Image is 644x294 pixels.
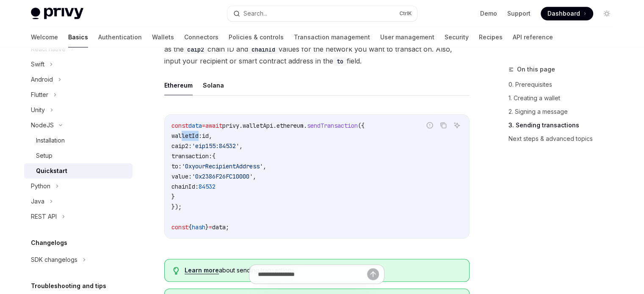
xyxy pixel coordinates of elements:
[171,223,188,231] span: const
[199,183,216,190] span: 84532
[380,27,434,47] a: User management
[171,132,202,140] span: walletId:
[451,120,462,131] button: Ask AI
[509,91,620,105] a: 1. Creating a wallet
[24,163,133,179] a: Quickstart
[31,105,45,115] div: Unity
[273,122,276,129] span: .
[248,45,279,54] code: chainId
[227,6,417,21] button: Search...CtrlK
[36,166,67,176] div: Quickstart
[31,212,57,222] div: REST API
[367,268,379,280] button: Send message
[171,162,182,170] span: to:
[239,122,243,129] span: .
[541,7,593,20] a: Dashboard
[31,27,58,47] a: Welcome
[31,74,53,85] div: Android
[31,181,50,191] div: Python
[438,120,449,131] button: Copy the contents from the code block
[164,75,193,95] button: Ethereum
[31,8,83,19] img: light logo
[24,148,133,163] a: Setup
[192,173,253,180] span: '0x2386F26FC10000'
[243,8,267,19] div: Search...
[31,238,67,248] h5: Changelogs
[212,152,216,160] span: {
[36,151,53,161] div: Setup
[209,132,212,140] span: ,
[222,122,239,129] span: privy
[600,7,614,20] button: Toggle dark mode
[171,183,199,190] span: chainId:
[226,223,229,231] span: ;
[192,142,239,150] span: 'eip155:84532'
[192,223,205,231] span: hash
[31,90,48,100] div: Flutter
[182,162,263,170] span: '0xyourRecipientAddress'
[31,281,106,291] h5: Troubleshooting and tips
[304,122,307,129] span: .
[507,9,531,18] a: Support
[171,142,192,150] span: caip2:
[31,196,44,206] div: Java
[202,132,209,140] span: id
[152,27,174,47] a: Wallets
[276,122,304,129] span: ethereum
[188,122,202,129] span: data
[203,75,224,95] button: Solana
[31,255,77,265] div: SDK changelogs
[333,57,347,66] code: to
[36,135,65,146] div: Installation
[31,59,44,69] div: Swift
[184,27,218,47] a: Connectors
[399,10,412,17] span: Ctrl K
[205,122,222,129] span: await
[68,27,88,47] a: Basics
[424,120,435,131] button: Report incorrect code
[205,223,209,231] span: }
[171,193,175,201] span: }
[212,223,226,231] span: data
[445,27,469,47] a: Security
[513,27,553,47] a: API reference
[171,203,182,211] span: });
[294,27,370,47] a: Transaction management
[509,105,620,118] a: 2. Signing a message
[509,78,620,91] a: 0. Prerequisites
[171,152,212,160] span: transaction:
[509,118,620,132] a: 3. Sending transactions
[24,133,133,148] a: Installation
[31,120,54,130] div: NodeJS
[98,27,142,47] a: Authentication
[509,132,620,146] a: Next steps & advanced topics
[480,9,497,18] a: Demo
[188,223,192,231] span: {
[547,9,580,18] span: Dashboard
[307,122,358,129] span: sendTransaction
[164,31,470,67] span: In the request, make sure to specify your wallet from your wallet creation above, as well as the ...
[171,173,192,180] span: value:
[479,27,503,47] a: Recipes
[202,122,205,129] span: =
[517,64,555,74] span: On this page
[229,27,284,47] a: Policies & controls
[358,122,365,129] span: ({
[209,223,212,231] span: =
[243,122,273,129] span: walletApi
[239,142,243,150] span: ,
[253,173,256,180] span: ,
[184,45,207,54] code: caip2
[263,162,266,170] span: ,
[171,122,188,129] span: const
